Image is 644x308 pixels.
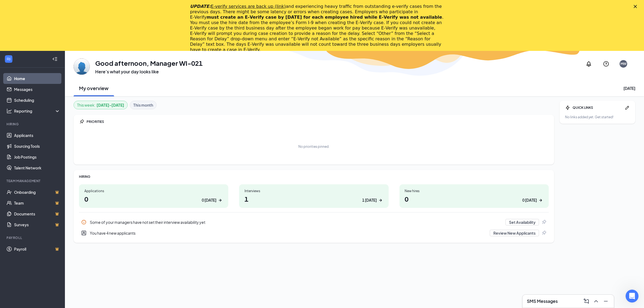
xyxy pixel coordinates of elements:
[79,228,549,238] div: You have 4 new applicants
[14,141,60,152] a: Sourcing Tools
[14,219,60,230] a: SurveysCrown
[6,179,59,183] div: Team Management
[541,230,547,236] svg: Pin
[538,198,543,203] svg: ArrowRight
[90,219,502,225] div: Some of your managers have not set their interview availability yet
[6,122,59,126] div: Hiring
[202,197,216,203] div: 0 [DATE]
[405,194,543,204] h1: 0
[239,184,388,208] a: Interviews11 [DATE]ArrowRight
[6,235,59,240] div: Payroll
[81,230,87,236] svg: UserEntity
[90,230,487,236] div: You have 4 new applicants
[14,95,60,106] a: Scheduling
[522,197,537,203] div: 0 [DATE]
[14,208,60,219] a: DocumentsCrown
[245,189,383,193] div: Interviews
[87,119,549,124] div: PRIORITIES
[95,69,203,75] h3: Here’s what your day looks like
[626,290,639,303] iframe: Intercom live chat
[79,217,549,228] a: InfoSome of your managers have not set their interview availability yetSet AvailabilityPin
[405,189,543,193] div: New hires
[79,217,549,228] div: Some of your managers have not set their interview availability yet
[298,144,329,149] div: No priorities pinned.
[362,197,377,203] div: 1 [DATE]
[506,219,539,225] button: Set Availability
[14,244,60,254] a: PayrollCrown
[6,56,11,62] svg: WorkstreamLogo
[541,219,547,225] svg: Pin
[14,198,60,208] a: TeamCrown
[565,105,570,110] svg: Bolt
[625,105,630,110] svg: Pen
[601,297,610,306] button: Minimize
[14,152,60,162] a: Job Postings
[490,230,539,236] button: Review New Applicants
[52,56,58,62] svg: Collapse
[573,105,622,110] div: QUICK LINKS
[623,86,635,91] div: [DATE]
[620,61,626,66] div: MW
[207,15,442,20] b: must create an E‑Verify case by [DATE] for each employee hired while E‑Verify was not available
[217,198,223,203] svg: ArrowRight
[14,162,60,173] a: Talent Network
[527,298,558,304] h3: SMS Messages
[211,4,286,9] a: E-verify services are back up (link)
[79,85,109,91] h2: My overview
[190,4,286,9] i: UPDATE:
[583,298,590,304] svg: ComposeMessage
[593,298,599,304] svg: ChevronUp
[79,174,549,179] div: HIRING
[582,297,590,306] button: ComposeMessage
[84,189,223,193] div: Applications
[399,184,549,208] a: New hires00 [DATE]ArrowRight
[81,219,87,225] svg: Info
[14,73,60,84] a: Home
[14,130,60,141] a: Applicants
[77,102,124,108] div: This week :
[378,198,383,203] svg: ArrowRight
[14,84,60,95] a: Messages
[97,102,124,108] b: [DATE] - [DATE]
[190,4,445,53] div: and experiencing heavy traffic from outstanding e-verify cases from the previous days. There migh...
[634,5,639,8] div: Close
[586,61,592,67] svg: Notifications
[74,58,90,75] img: Manager WI-021
[79,119,84,124] svg: Pin
[565,115,630,119] div: No links added yet. Get started!
[603,298,609,304] svg: Minimize
[133,102,153,108] b: This month
[14,187,60,198] a: OnboardingCrown
[95,58,203,68] h1: Good afternoon, Manager WI-021
[6,108,12,114] svg: Analysis
[84,194,223,204] h1: 0
[603,61,609,67] svg: QuestionInfo
[79,184,228,208] a: Applications00 [DATE]ArrowRight
[79,228,549,238] a: UserEntityYou have 4 new applicantsReview New ApplicantsPin
[591,297,600,306] button: ChevronUp
[14,108,61,114] div: Reporting
[245,194,383,204] h1: 1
